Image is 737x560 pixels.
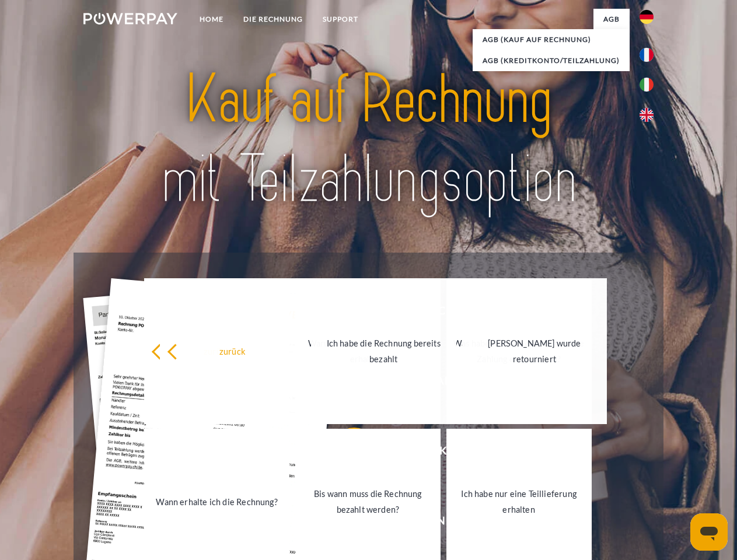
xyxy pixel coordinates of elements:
a: AGB (Kreditkonto/Teilzahlung) [473,50,630,71]
img: de [640,10,654,24]
div: Ich habe nur eine Teillieferung erhalten [453,486,585,517]
iframe: Schaltfläche zum Öffnen des Messaging-Fensters [690,513,728,551]
a: SUPPORT [313,9,368,30]
a: AGB (Kauf auf Rechnung) [473,29,630,50]
div: Bis wann muss die Rechnung bezahlt werden? [302,486,434,517]
div: zurück [167,343,298,359]
img: title-powerpay_de.svg [111,56,626,223]
img: it [640,78,654,92]
div: Wann erhalte ich die Rechnung? [151,494,282,509]
img: en [640,108,654,122]
img: fr [640,48,654,62]
div: Ich habe die Rechnung bereits bezahlt [318,335,449,367]
a: Home [190,9,233,30]
a: DIE RECHNUNG [233,9,313,30]
div: [PERSON_NAME] wurde retourniert [469,335,600,367]
a: agb [593,9,630,30]
img: logo-powerpay-white.svg [83,13,177,24]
